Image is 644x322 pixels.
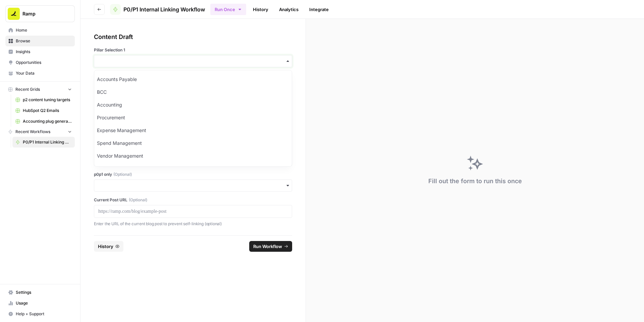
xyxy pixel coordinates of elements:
[94,171,292,177] label: p0p1 only
[16,300,72,306] span: Usage
[129,197,147,203] span: (Optional)
[123,5,205,13] span: P0/P1 Internal Linking Workflow
[22,10,63,17] span: Ramp
[16,70,72,76] span: Your Data
[5,298,75,309] a: Usage
[275,4,303,15] a: Analytics
[94,73,292,86] div: Accounts Payable
[5,36,75,46] a: Browse
[23,118,72,124] span: Accounting plug generator -> publish to sanity
[23,108,72,114] span: HubSpot Q2 Emails
[5,57,75,68] a: Opportunities
[8,8,20,20] img: Ramp Logo
[5,25,75,36] a: Home
[94,111,292,124] div: Procurement
[94,241,123,252] button: History
[12,116,75,127] a: Accounting plug generator -> publish to sanity
[94,220,292,227] p: Enter the URL of the current blog post to prevent self-linking (optional)
[94,150,292,162] div: Vendor Management
[5,309,75,319] button: Help + Support
[16,59,72,66] span: Opportunities
[94,47,292,53] label: Pillar Selection 1
[110,4,205,15] a: P0/P1 Internal Linking Workflow
[15,129,50,135] span: Recent Workflows
[23,139,72,145] span: P0/P1 Internal Linking Workflow
[428,176,522,186] div: Fill out the form to run this once
[23,97,72,103] span: p2 content tuning targets
[249,4,272,15] a: History
[249,241,292,252] button: Run Workflow
[5,5,75,22] button: Workspace: Ramp
[5,68,75,79] a: Your Data
[12,137,75,148] a: P0/P1 Internal Linking Workflow
[5,127,75,137] button: Recent Workflows
[5,287,75,298] a: Settings
[16,49,72,55] span: Insights
[16,38,72,44] span: Browse
[98,243,113,250] span: History
[94,124,292,137] div: Expense Management
[94,197,292,203] label: Current Post URL
[12,94,75,105] a: p2 content tuning targets
[113,171,132,177] span: (Optional)
[210,4,246,15] button: Run Once
[5,46,75,57] a: Insights
[5,84,75,94] button: Recent Grids
[94,86,292,98] div: BCC
[12,105,75,116] a: HubSpot Q2 Emails
[94,162,292,175] div: FinOps
[253,243,282,250] span: Run Workflow
[94,32,292,42] div: Content Draft
[16,311,72,317] span: Help + Support
[94,98,292,111] div: Accounting
[94,137,292,150] div: Spend Management
[16,27,72,33] span: Home
[305,4,333,15] a: Integrate
[15,86,40,92] span: Recent Grids
[16,289,72,295] span: Settings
